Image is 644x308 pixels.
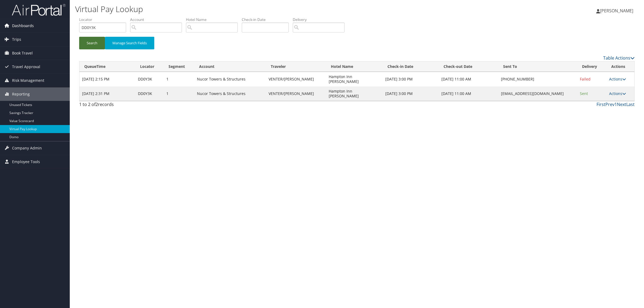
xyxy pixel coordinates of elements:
label: Hotel Name [186,17,242,22]
td: [EMAIL_ADDRESS][DOMAIN_NAME] [498,86,577,101]
button: Manage Search Fields [105,37,154,49]
span: Employee Tools [12,155,40,168]
th: Sent To: activate to sort column ascending [498,61,577,72]
span: Failed [580,76,591,82]
th: Traveler: activate to sort column ascending [266,61,326,72]
button: Search [79,37,105,49]
span: Risk Management [12,74,44,87]
span: Book Travel [12,46,33,60]
a: Last [626,101,635,107]
span: Travel Approval [12,60,40,74]
td: [DATE] 3:00 PM [383,72,438,86]
th: Account: activate to sort column ascending [194,61,266,72]
th: Check-in Date: activate to sort column ascending [383,61,438,72]
td: [PHONE_NUMBER] [498,72,577,86]
label: Account [130,17,186,22]
img: airportal-logo.png [12,3,65,16]
td: DD0Y3K [135,86,163,101]
td: 1 [164,72,195,86]
span: 2 [96,101,98,107]
td: VENTER/[PERSON_NAME] [266,72,326,86]
h1: Virtual Pay Lookup [75,3,451,15]
td: [DATE] 11:00 AM [439,86,499,101]
th: Hotel Name: activate to sort column ascending [326,61,383,72]
th: Actions [606,61,634,72]
a: Actions [609,76,626,82]
span: Company Admin [12,141,42,155]
th: Delivery: activate to sort column ascending [577,61,606,72]
td: [DATE] 3:00 PM [383,86,438,101]
a: Next [617,101,626,107]
span: Reporting [12,87,30,101]
td: [DATE] 2:31 PM [79,86,135,101]
td: Hampton Inn [PERSON_NAME] [326,72,383,86]
span: Trips [12,33,21,46]
td: Nucor Towers & Structures [194,86,266,101]
a: [PERSON_NAME] [596,3,639,19]
label: Locator [79,17,130,22]
label: Check-in Date [242,17,293,22]
th: Segment: activate to sort column ascending [164,61,195,72]
label: Delivery [293,17,349,22]
th: Check-out Date: activate to sort column ascending [439,61,499,72]
td: VENTER/[PERSON_NAME] [266,86,326,101]
td: Nucor Towers & Structures [194,72,266,86]
td: Hampton Inn [PERSON_NAME] [326,86,383,101]
span: [PERSON_NAME] [600,8,633,14]
th: Locator: activate to sort column ascending [135,61,163,72]
td: 1 [164,86,195,101]
a: Prev [605,101,614,107]
a: Table Actions [603,55,635,61]
td: [DATE] 11:00 AM [439,72,499,86]
th: QueueTime: activate to sort column ascending [79,61,135,72]
span: Sent [580,91,588,96]
a: 1 [614,101,617,107]
a: Actions [609,91,626,96]
div: 1 to 2 of records [79,101,212,110]
a: First [597,101,605,107]
span: Dashboards [12,19,34,32]
td: [DATE] 2:15 PM [79,72,135,86]
td: DD0Y3K [135,72,163,86]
